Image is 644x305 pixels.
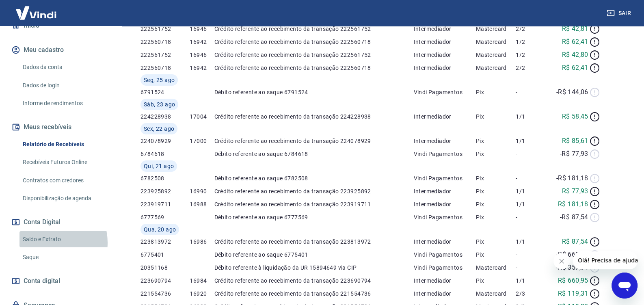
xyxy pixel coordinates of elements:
[560,149,588,159] p: -R$ 77,93
[476,213,516,221] p: Pix
[19,231,112,248] a: Saldo e Extrato
[413,150,475,158] p: Vindi Pagamentos
[140,112,190,121] p: 224228938
[516,150,546,158] p: -
[413,174,475,182] p: Vindi Pagamentos
[190,277,214,285] p: 16984
[516,25,546,33] p: 2/2
[476,64,516,72] p: Mastercard
[476,88,516,96] p: Pix
[214,137,414,145] p: Crédito referente ao recebimento da transação 224078929
[10,41,112,59] button: Meu cadastro
[413,38,475,46] p: Intermediador
[190,51,214,59] p: 16946
[190,137,214,145] p: 17000
[144,76,175,84] span: Seg, 25 ago
[19,95,112,112] a: Informe de rendimentos
[190,290,214,298] p: 16920
[476,51,516,59] p: Mastercard
[19,190,112,207] a: Disponibilização de agenda
[516,238,546,246] p: 1/1
[516,264,546,272] p: -
[190,112,214,121] p: 17004
[140,25,190,33] p: 222561752
[214,264,414,272] p: Débito referente à liquidação da UR 15894649 via CIP
[214,51,414,59] p: Crédito referente ao recebimento da transação 222561752
[140,290,190,298] p: 221554736
[573,251,638,269] iframe: Mensagem da empresa
[413,25,475,33] p: Intermediador
[516,200,546,208] p: 1/1
[516,187,546,195] p: 1/1
[476,251,516,259] p: Pix
[516,137,546,145] p: 1/1
[140,174,190,182] p: 6782508
[19,154,112,171] a: Recebíveis Futuros Online
[558,276,588,286] p: R$ 660,95
[140,88,190,96] p: 6791524
[19,172,112,189] a: Contratos com credores
[562,186,588,196] p: R$ 77,93
[214,238,414,246] p: Crédito referente ao recebimento da transação 223813972
[140,38,190,46] p: 222560718
[214,25,414,33] p: Crédito referente ao recebimento da transação 222561752
[19,77,112,94] a: Dados de login
[5,6,68,12] span: Olá! Precisa de ajuda?
[140,277,190,285] p: 223690794
[562,237,588,247] p: R$ 87,54
[214,88,414,96] p: Débito referente ao saque 6791524
[214,277,414,285] p: Crédito referente ao recebimento da transação 223690794
[516,290,546,298] p: 2/3
[562,37,588,47] p: R$ 62,41
[476,150,516,158] p: Pix
[190,187,214,195] p: 16990
[562,136,588,146] p: R$ 85,61
[516,38,546,46] p: 1/2
[214,290,414,298] p: Crédito referente ao recebimento da transação 221554736
[144,125,174,133] span: Sex, 22 ago
[560,212,588,222] p: -R$ 87,54
[562,50,588,60] p: R$ 42,80
[476,137,516,145] p: Pix
[214,150,414,158] p: Débito referente ao saque 6784618
[562,63,588,73] p: R$ 62,41
[214,200,414,208] p: Crédito referente ao recebimento da transação 223919711
[556,87,588,97] p: -R$ 144,06
[214,251,414,259] p: Débito referente ao saque 6775401
[605,6,634,21] button: Sair
[140,51,190,59] p: 222561752
[558,199,588,209] p: R$ 181,18
[190,200,214,208] p: 16988
[516,213,546,221] p: -
[140,238,190,246] p: 223813972
[140,213,190,221] p: 6777569
[476,187,516,195] p: Pix
[413,290,475,298] p: Intermediador
[562,24,588,34] p: R$ 42,81
[24,275,60,287] span: Conta digital
[140,200,190,208] p: 223919711
[140,64,190,72] p: 222560718
[516,51,546,59] p: 1/2
[19,249,112,266] a: Saque
[413,264,475,272] p: Vindi Pagamentos
[214,64,414,72] p: Crédito referente ao recebimento da transação 222560718
[516,112,546,121] p: 1/1
[413,64,475,72] p: Intermediador
[190,238,214,246] p: 16986
[19,136,112,153] a: Relatório de Recebíveis
[10,0,63,25] img: Vindi
[556,250,588,260] p: -R$ 660,95
[476,264,516,272] p: Mastercard
[140,150,190,158] p: 6784618
[476,25,516,33] p: Mastercard
[476,238,516,246] p: Pix
[10,272,112,290] a: Conta digital
[553,253,570,269] iframe: Fechar mensagem
[144,225,176,234] span: Qua, 20 ago
[140,137,190,145] p: 224078929
[140,251,190,259] p: 6775401
[413,137,475,145] p: Intermediador
[413,251,475,259] p: Vindi Pagamentos
[558,289,588,299] p: R$ 119,31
